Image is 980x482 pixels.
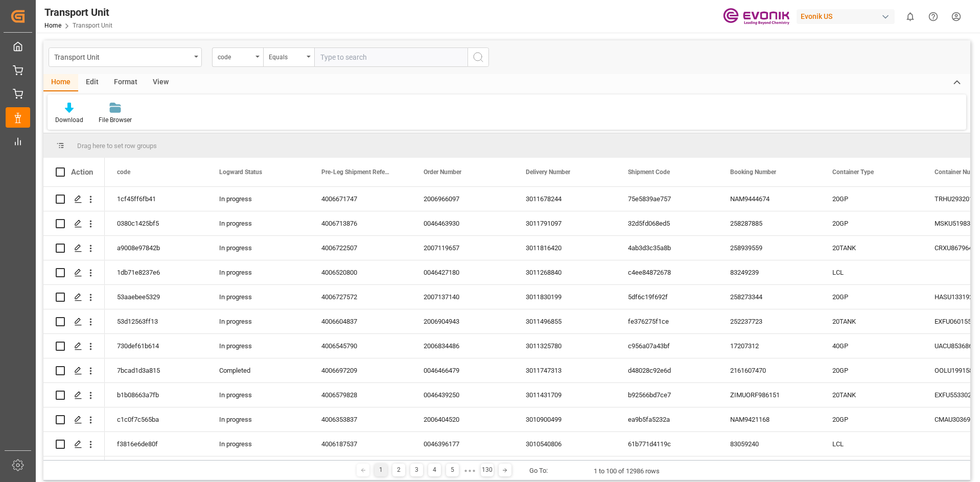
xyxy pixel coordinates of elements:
[820,383,922,407] div: 20TANK
[105,432,207,456] div: f3816e6de80f
[820,358,922,382] div: 20GP
[628,168,670,176] span: Shipment Code
[207,407,309,431] div: In progress
[616,407,718,431] div: ea9b5fa5232a
[718,236,820,260] div: 258939559
[106,74,145,91] div: Format
[269,50,304,62] div: Equals
[616,383,718,407] div: b92566bd7ce7
[526,168,570,176] span: Delivery Number
[43,211,105,236] div: Press SPACE to select this row.
[718,187,820,211] div: NAM9444674
[43,407,105,432] div: Press SPACE to select this row.
[105,309,207,333] div: 53d12563ff13
[411,309,514,333] div: 2006904943
[44,5,112,20] div: Transport Unit
[616,187,718,211] div: 75e5839ae757
[820,187,922,211] div: 20GP
[105,334,207,358] div: 730def61b614
[309,309,411,333] div: 4006604837
[207,236,309,260] div: In progress
[411,260,514,284] div: 0046427180
[718,334,820,358] div: 17207312
[43,236,105,260] div: Press SPACE to select this row.
[514,211,616,235] div: 3011791097
[263,47,314,67] button: open menu
[616,260,718,284] div: c4ee84872678
[321,168,390,176] span: Pre-Leg Shipment Reference Evonik
[820,236,922,260] div: 20TANK
[514,309,616,333] div: 3011496855
[468,47,489,67] button: search button
[392,464,405,476] div: 2
[207,432,309,456] div: In progress
[105,285,207,309] div: 53aaebee5329
[309,358,411,382] div: 4006697209
[309,383,411,407] div: 4006579828
[207,285,309,309] div: In progress
[464,467,475,474] div: ● ● ●
[594,466,660,476] div: 1 to 100 of 12986 rows
[514,358,616,382] div: 3011747313
[207,260,309,284] div: In progress
[309,432,411,456] div: 4006187537
[820,432,922,456] div: LCL
[207,383,309,407] div: In progress
[309,285,411,309] div: 4006727572
[616,285,718,309] div: 5df6c19f692f
[43,187,105,211] div: Press SPACE to select this row.
[514,383,616,407] div: 3011431709
[514,407,616,431] div: 3010900499
[411,407,514,431] div: 2006404520
[309,407,411,431] div: 4006353837
[820,211,922,235] div: 20GP
[616,211,718,235] div: 32d5fd068ed5
[309,236,411,260] div: 4006722507
[529,466,548,476] div: Go To:
[49,47,202,67] button: open menu
[820,285,922,309] div: 20GP
[424,168,461,176] span: Order Number
[105,407,207,431] div: c1c0f7c565ba
[105,260,207,284] div: 1db71e8237e6
[514,334,616,358] div: 3011325780
[43,432,105,456] div: Press SPACE to select this row.
[219,168,262,176] span: Logward Status
[309,260,411,284] div: 4006520800
[43,383,105,407] div: Press SPACE to select this row.
[832,168,874,176] span: Container Type
[899,5,922,28] button: show 0 new notifications
[514,236,616,260] div: 3011816420
[922,5,945,28] button: Help Center
[207,358,309,382] div: Completed
[309,334,411,358] div: 4006545790
[105,383,207,407] div: b1b08663a7fb
[820,407,922,431] div: 20GP
[117,168,130,176] span: code
[77,142,157,150] span: Drag here to set row groups
[43,285,105,309] div: Press SPACE to select this row.
[616,358,718,382] div: d48028c92e6d
[43,334,105,358] div: Press SPACE to select this row.
[820,309,922,333] div: 20TANK
[718,285,820,309] div: 258273344
[309,211,411,235] div: 4006713876
[44,22,61,29] a: Home
[820,334,922,358] div: 40GP
[616,309,718,333] div: fe376275f1ce
[411,211,514,235] div: 0046463930
[718,211,820,235] div: 258287885
[718,260,820,284] div: 83249239
[212,47,263,67] button: open menu
[99,115,132,125] div: File Browser
[105,236,207,260] div: a9008e97842b
[55,115,83,125] div: Download
[43,309,105,334] div: Press SPACE to select this row.
[797,7,899,26] button: Evonik US
[43,358,105,383] div: Press SPACE to select this row.
[78,74,106,91] div: Edit
[481,464,494,476] div: 130
[411,187,514,211] div: 2006966097
[411,432,514,456] div: 0046396177
[514,187,616,211] div: 3011678244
